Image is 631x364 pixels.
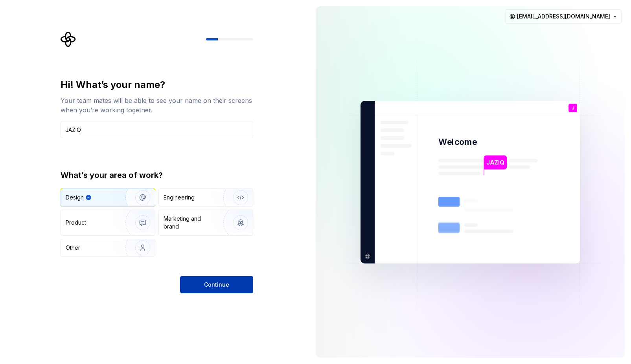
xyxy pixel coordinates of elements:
[486,158,504,166] p: JAZIQ
[438,136,477,148] p: Welcome
[66,244,80,252] div: Other
[164,194,195,201] div: Engineering
[61,79,253,91] div: Hi! What’s your name?
[61,170,253,181] div: What’s your area of work?
[164,215,217,230] div: Marketing and brand
[61,96,253,115] div: Your team mates will be able to see your name on their screens when you’re working together.
[61,31,76,47] svg: Supernova Logo
[66,219,86,227] div: Product
[180,276,253,293] button: Continue
[66,194,84,201] div: Design
[204,281,229,289] span: Continue
[506,9,622,24] button: [EMAIL_ADDRESS][DOMAIN_NAME]
[572,106,574,110] p: J
[517,13,610,20] span: [EMAIL_ADDRESS][DOMAIN_NAME]
[61,121,253,138] input: Han Solo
